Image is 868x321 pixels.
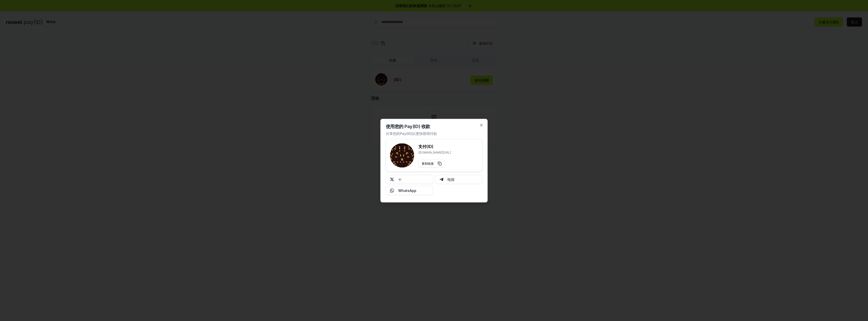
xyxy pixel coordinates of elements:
[435,175,482,184] button: 电报
[418,144,433,149] font: 支付(ID)
[386,124,430,129] font: 使用您的 Pay(ID) 收款
[390,188,394,192] img: Whatsapp
[422,161,434,165] font: 复制链接
[398,188,416,193] font: WhatsApp
[447,177,454,182] font: 电报
[386,175,433,184] button: 十
[439,177,443,181] img: 电报
[386,131,437,135] font: 分享您的Pay(ID)以更快获得付款
[418,159,445,167] button: 复制链接
[418,150,451,154] font: [DOMAIN_NAME][URL]
[390,177,394,181] img: 十
[386,186,433,195] button: WhatsApp
[398,177,402,182] font: 十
